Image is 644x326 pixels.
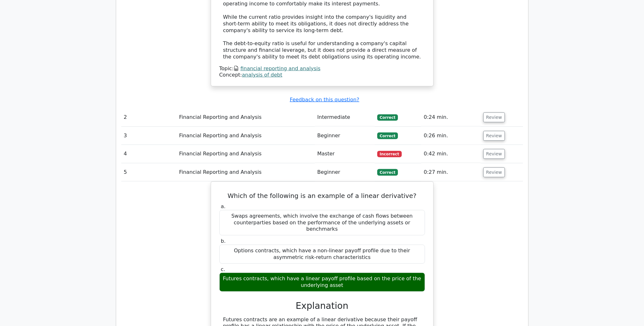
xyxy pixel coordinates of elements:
[483,131,505,141] button: Review
[315,127,375,145] td: Beginner
[219,273,425,292] div: Futures contracts, which have a linear payoff profile based on the price of the underlying asset
[290,97,359,103] a: Feedback on this question?
[121,127,177,145] td: 3
[242,72,282,78] a: analysis of debt
[240,65,320,71] a: financial reporting and analysis
[223,301,421,311] h3: Explanation
[483,149,505,159] button: Review
[219,65,425,72] div: Topic:
[221,238,226,244] span: b.
[121,145,177,163] td: 4
[177,127,315,145] td: Financial Reporting and Analysis
[483,112,505,122] button: Review
[421,145,481,163] td: 0:42 min.
[177,108,315,126] td: Financial Reporting and Analysis
[421,127,481,145] td: 0:26 min.
[421,163,481,181] td: 0:27 min.
[219,72,425,78] div: Concept:
[219,210,425,235] div: Swaps agreements, which involve the exchange of cash flows between counterparties based on the pe...
[315,108,375,126] td: Intermediate
[315,163,375,181] td: Beginner
[377,114,398,121] span: Correct
[377,169,398,175] span: Correct
[219,245,425,264] div: Options contracts, which have a non-linear payoff profile due to their asymmetric risk-return cha...
[177,163,315,181] td: Financial Reporting and Analysis
[421,108,481,126] td: 0:24 min.
[221,266,225,272] span: c.
[483,167,505,177] button: Review
[377,132,398,139] span: Correct
[315,145,375,163] td: Master
[377,151,402,157] span: Incorrect
[177,145,315,163] td: Financial Reporting and Analysis
[219,192,426,200] h5: Which of the following is an example of a linear derivative?
[221,203,226,209] span: a.
[121,163,177,181] td: 5
[121,108,177,126] td: 2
